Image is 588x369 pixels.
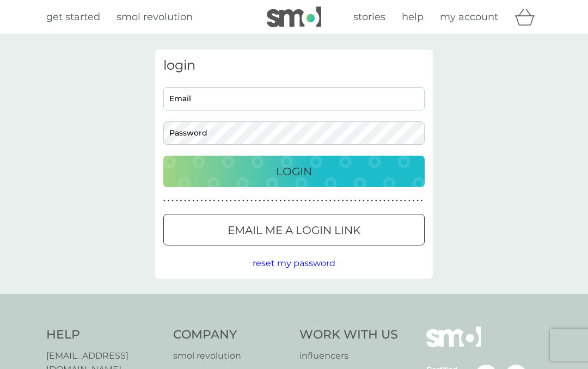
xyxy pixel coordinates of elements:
[342,198,344,204] p: ●
[117,9,193,25] a: smol revolution
[379,198,382,204] p: ●
[334,198,336,204] p: ●
[321,198,323,204] p: ●
[247,198,249,204] p: ●
[367,198,369,204] p: ●
[225,198,228,204] p: ●
[46,9,100,25] a: get started
[163,214,425,245] button: Email me a login link
[404,198,406,204] p: ●
[163,156,425,187] button: Login
[209,198,211,204] p: ●
[292,198,294,204] p: ●
[267,198,269,204] p: ●
[299,327,398,343] h4: Work With Us
[171,198,174,204] p: ●
[271,198,273,204] p: ●
[440,9,498,25] a: my account
[234,198,236,204] p: ●
[375,198,377,204] p: ●
[299,349,398,363] a: influencers
[400,198,402,204] p: ●
[353,11,385,23] span: stories
[396,198,398,204] p: ●
[313,198,315,204] p: ●
[353,9,385,25] a: stories
[284,198,286,204] p: ●
[192,198,194,204] p: ●
[280,198,282,204] p: ●
[358,198,360,204] p: ●
[230,198,232,204] p: ●
[228,222,360,239] p: Email me a login link
[259,198,261,204] p: ●
[176,198,178,204] p: ●
[391,198,394,204] p: ●
[242,198,244,204] p: ●
[421,198,423,204] p: ●
[514,6,542,28] div: basket
[276,163,312,180] p: Login
[222,198,224,204] p: ●
[180,198,182,204] p: ●
[402,9,424,25] a: help
[416,198,419,204] p: ●
[317,198,319,204] p: ●
[46,11,100,23] span: get started
[301,198,303,204] p: ●
[173,327,289,343] h4: Company
[309,198,311,204] p: ●
[388,198,390,204] p: ●
[197,198,199,204] p: ●
[263,198,265,204] p: ●
[383,198,385,204] p: ●
[217,198,219,204] p: ●
[173,349,289,363] a: smol revolution
[354,198,357,204] p: ●
[213,198,216,204] p: ●
[440,11,498,23] span: my account
[188,198,191,204] p: ●
[255,198,257,204] p: ●
[296,198,298,204] p: ●
[426,327,481,364] img: smol
[304,198,307,204] p: ●
[329,198,332,204] p: ●
[363,198,365,204] p: ●
[275,198,278,204] p: ●
[184,198,186,204] p: ●
[402,11,424,23] span: help
[413,198,415,204] p: ●
[325,198,327,204] p: ●
[117,11,193,23] span: smol revolution
[46,327,162,343] h4: Help
[253,258,335,268] span: reset my password
[168,198,170,204] p: ●
[250,198,253,204] p: ●
[163,58,425,73] h3: login
[346,198,348,204] p: ●
[371,198,373,204] p: ●
[253,256,335,270] button: reset my password
[288,198,290,204] p: ●
[201,198,203,204] p: ●
[350,198,352,204] p: ●
[205,198,207,204] p: ●
[408,198,411,204] p: ●
[238,198,240,204] p: ●
[338,198,340,204] p: ●
[163,198,166,204] p: ●
[267,7,321,27] img: smol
